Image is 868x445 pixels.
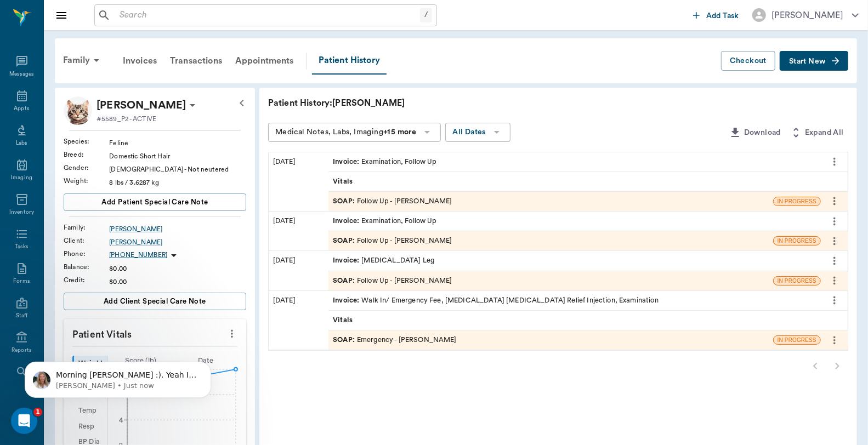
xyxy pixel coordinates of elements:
button: more [223,324,241,343]
input: Search [115,8,420,23]
button: Add patient Special Care Note [64,193,246,211]
img: Profile Image [64,96,92,125]
a: [PERSON_NAME] [109,237,246,247]
a: Appointments [229,48,300,74]
div: Examination, Follow Up [333,157,437,167]
button: Close drawer [50,4,72,26]
a: Invoices [116,48,163,74]
button: [PERSON_NAME] [744,5,867,25]
p: [PERSON_NAME] [97,96,186,114]
div: Resp [72,419,107,435]
div: Inventory [9,208,34,216]
div: Examination, Follow Up [333,216,437,226]
div: Phone : [64,249,109,259]
button: Expand All [785,123,848,143]
div: Breed : [64,150,109,159]
div: [DEMOGRAPHIC_DATA] - Not neutered [109,164,246,174]
div: / [420,8,432,22]
button: more [826,192,843,210]
iframe: Intercom notifications message [8,339,228,415]
div: Emergency - [PERSON_NAME] [333,335,457,345]
div: Feline [109,138,246,148]
button: All Dates [445,123,510,142]
div: Client : [64,236,109,246]
span: Invoice : [333,295,361,306]
div: Forms [13,277,30,286]
div: Walk In/ Emergency Fee, [MEDICAL_DATA] [MEDICAL_DATA] Relief Injection, Examination [333,295,659,306]
span: Vitals [333,315,355,326]
button: Add Task [689,5,744,25]
span: Expand All [805,126,844,140]
span: SOAP : [333,196,357,207]
div: [DATE] [269,251,328,290]
span: IN PROGRESS [774,197,820,206]
span: Add client Special Care Note [104,295,206,307]
div: Imaging [11,174,32,182]
span: IN PROGRESS [774,277,820,285]
button: more [826,232,843,250]
p: Patient Vitals [64,319,246,346]
div: Weight : [64,176,109,186]
button: Checkout [721,51,775,71]
div: Family [56,47,110,73]
div: Follow Up - [PERSON_NAME] [333,276,452,286]
span: Invoice : [333,157,361,167]
button: Add client Special Care Note [64,293,246,310]
div: Follow Up - [PERSON_NAME] [333,196,452,207]
button: Start New [780,51,848,71]
div: Domestic Short Hair [109,151,246,161]
span: SOAP : [333,335,357,345]
button: more [826,291,843,310]
div: [DATE] [269,212,328,250]
button: more [826,331,843,350]
div: Credit : [64,275,109,285]
div: Family : [64,222,109,232]
tspan: 4 [119,417,123,424]
div: $0.00 [109,264,246,273]
div: Gender : [64,163,109,173]
button: more [826,252,843,270]
span: Add patient Special Care Note [101,196,208,208]
iframe: Intercom live chat [11,408,37,434]
span: Vitals [333,176,355,187]
span: IN PROGRESS [774,237,820,245]
a: Patient History [312,47,387,75]
a: [PERSON_NAME] [109,224,246,234]
b: +15 more [383,128,416,136]
div: Species : [64,136,109,146]
div: [PERSON_NAME] [771,9,843,22]
p: Message from Alana, sent Just now [48,42,189,52]
div: $0.00 [109,277,246,287]
div: Staff [16,312,27,320]
span: Invoice : [333,216,361,226]
span: Morning [PERSON_NAME] :). Yeah I think we pushed a change to vaccines that they show "unapproved"... [48,32,188,117]
span: SOAP : [333,236,357,246]
div: 8 lbs / 3.6287 kg [109,178,246,187]
div: Appts [14,105,29,113]
span: Invoice : [333,255,361,266]
div: Charlie Hart [97,96,186,114]
a: Transactions [163,48,229,74]
p: #5589_P2 - ACTIVE [97,114,156,124]
div: Labs [16,139,27,147]
p: Patient History: [PERSON_NAME] [268,96,597,110]
div: Messages [9,70,35,78]
button: more [826,152,843,171]
button: more [826,271,843,290]
p: [PHONE_NUMBER] [109,250,167,260]
div: Follow Up - [PERSON_NAME] [333,236,452,246]
span: 1 [33,408,42,417]
span: IN PROGRESS [774,336,820,344]
div: [DATE] [269,152,328,212]
button: more [826,212,843,231]
span: SOAP : [333,276,357,286]
div: Balance : [64,262,109,272]
div: [MEDICAL_DATA] Leg [333,255,434,266]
